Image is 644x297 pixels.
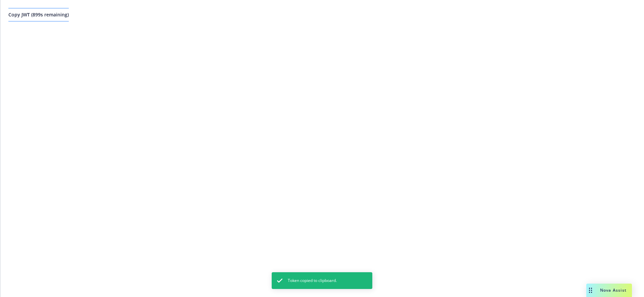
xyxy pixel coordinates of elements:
[600,287,627,293] span: Nova Assist
[8,8,69,21] button: Copy JWT (899s remaining)
[586,284,595,297] div: Drag to move
[8,11,69,18] span: Copy JWT ( 899 s remaining)
[288,278,337,284] span: Token copied to clipboard.
[586,284,632,297] button: Nova Assist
